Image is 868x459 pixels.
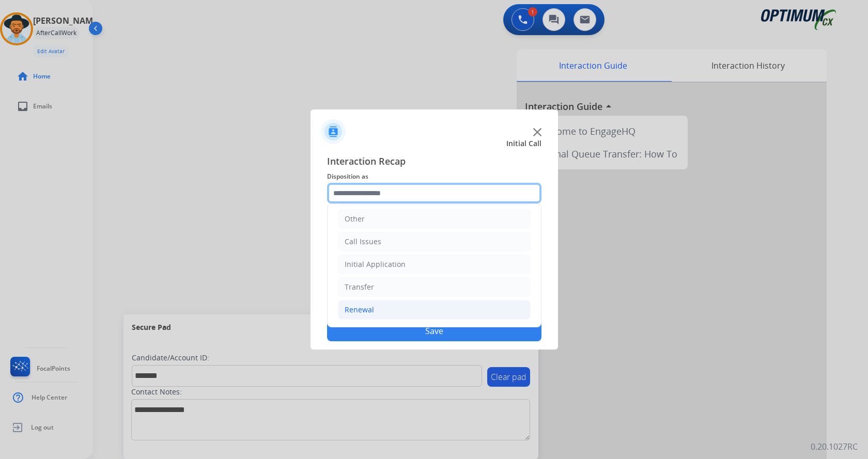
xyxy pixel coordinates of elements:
[506,138,541,149] span: Initial Call
[327,154,541,170] span: Interaction Recap
[327,321,541,341] button: Save
[327,170,541,183] span: Disposition as
[345,236,381,247] div: Call Issues
[345,305,374,315] div: Renewal
[345,259,406,270] div: Initial Application
[345,282,374,292] div: Transfer
[321,119,346,144] img: contactIcon
[811,440,858,453] p: 0.20.1027RC
[345,214,365,224] div: Other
